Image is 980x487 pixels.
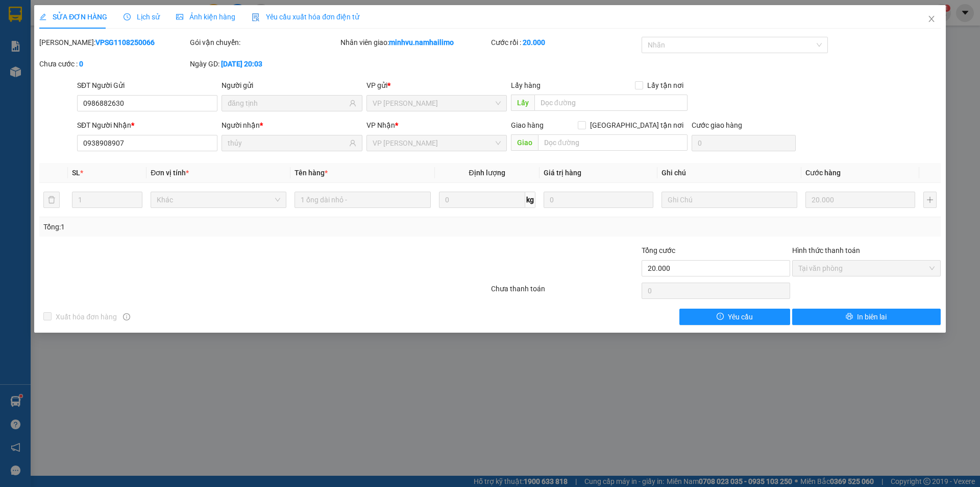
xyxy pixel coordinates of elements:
[857,311,887,322] span: In biên lai
[523,38,545,47] b: 20.000
[534,95,688,111] input: Dọc đường
[43,192,60,208] button: delete
[642,246,675,254] span: Tổng cước
[228,137,347,149] input: Tên người nhận
[389,38,454,47] b: minhvu.namhailimo
[469,169,505,177] span: Định lượng
[39,58,188,69] div: Chưa cước :
[923,192,937,208] button: plus
[917,5,946,34] button: Close
[77,80,217,91] div: SĐT Người Gửi
[252,13,359,21] span: Yêu cầu xuất hóa đơn điện tử
[511,95,534,111] span: Lấy
[927,15,936,23] span: close
[72,169,80,177] span: SL
[692,121,742,129] label: Cước giao hàng
[366,80,507,91] div: VP gửi
[792,246,860,254] label: Hình thức thanh toán
[349,100,356,107] span: user
[77,120,217,131] div: SĐT Người Nhận
[798,261,935,276] span: Tại văn phòng
[661,192,797,208] input: Ghi Chú
[717,313,724,321] span: exclamation-circle
[95,38,155,47] b: VPSG1108250066
[221,60,262,68] b: [DATE] 20:03
[39,13,107,21] span: SỬA ĐƠN HÀNG
[805,169,841,177] span: Cước hàng
[490,283,641,301] div: Chưa thanh toán
[544,192,653,208] input: 0
[52,311,121,322] span: Xuất hóa đơn hàng
[538,134,688,151] input: Dọc đường
[373,135,501,151] span: VP Phan Thiết
[643,80,688,91] span: Lấy tận nơi
[366,121,395,129] span: VP Nhận
[124,13,131,20] span: clock-circle
[222,80,362,91] div: Người gửi
[123,313,130,320] span: info-circle
[79,60,83,68] b: 0
[340,37,489,48] div: Nhân viên giao:
[657,163,801,183] th: Ghi chú
[43,221,378,233] div: Tổng: 1
[544,169,581,177] span: Giá trị hàng
[525,192,535,208] span: kg
[295,169,328,177] span: Tên hàng
[39,37,188,48] div: [PERSON_NAME]:
[157,192,280,207] span: Khác
[792,309,941,325] button: printerIn biên lai
[511,134,538,151] span: Giao
[846,313,853,321] span: printer
[222,120,362,131] div: Người nhận
[373,96,501,111] span: VP Phạm Ngũ Lão
[124,13,160,21] span: Lịch sử
[349,140,356,147] span: user
[39,13,46,20] span: edit
[228,98,347,109] input: Tên người gửi
[679,309,790,325] button: exclamation-circleYêu cầu
[252,13,260,21] img: icon
[151,169,189,177] span: Đơn vị tính
[511,121,544,129] span: Giao hàng
[586,120,688,131] span: [GEOGRAPHIC_DATA] tận nơi
[511,81,541,89] span: Lấy hàng
[491,37,640,48] div: Cước rồi :
[692,135,796,151] input: Cước giao hàng
[176,13,183,20] span: picture
[190,58,338,69] div: Ngày GD:
[190,37,338,48] div: Gói vận chuyển:
[728,311,753,322] span: Yêu cầu
[295,192,430,208] input: VD: Bàn, Ghế
[176,13,235,21] span: Ảnh kiện hàng
[805,192,915,208] input: 0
